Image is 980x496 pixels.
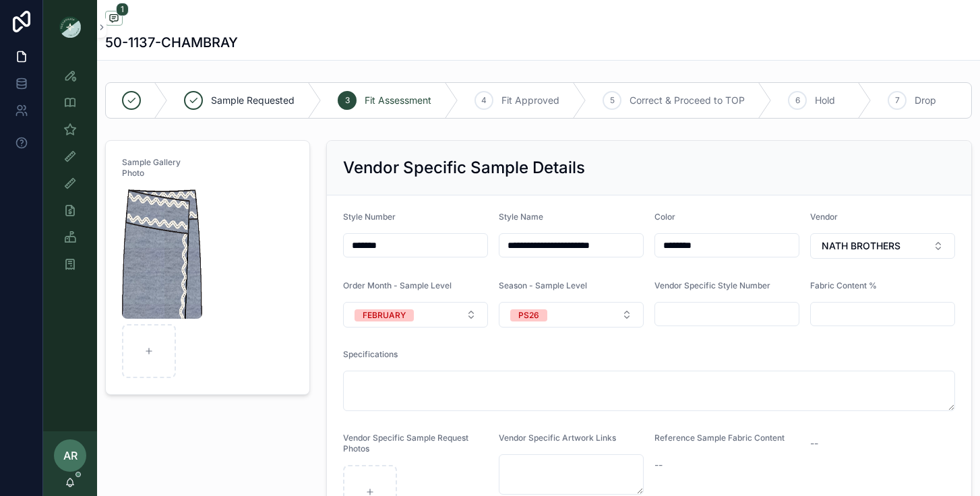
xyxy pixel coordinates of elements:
[810,212,838,222] span: Vendor
[343,212,396,222] span: Style Number
[810,233,955,259] button: Select Button
[499,212,543,222] span: Style Name
[654,280,770,290] span: Vendor Specific Style Number
[822,239,900,253] span: NATH BROTHERS
[654,458,663,472] span: --
[810,280,877,290] span: Fabric Content %
[895,95,900,106] span: 7
[211,94,295,107] span: Sample Requested
[122,189,202,319] img: 50-1137.png
[105,11,123,28] button: 1
[363,309,406,321] div: FEBRUARY
[501,94,559,107] span: Fit Approved
[343,349,398,359] span: Specifications
[343,280,452,290] span: Order Month - Sample Level
[499,280,587,290] span: Season - Sample Level
[122,157,181,178] span: Sample Gallery Photo
[915,94,936,107] span: Drop
[343,302,488,328] button: Select Button
[499,433,616,443] span: Vendor Specific Artwork Links
[343,157,585,179] h2: Vendor Specific Sample Details
[630,94,745,107] span: Correct & Proceed to TOP
[518,309,539,321] div: PS26
[116,3,129,16] span: 1
[815,94,835,107] span: Hold
[105,33,238,52] h1: 50-1137-CHAMBRAY
[43,54,97,294] div: scrollable content
[345,95,350,106] span: 3
[499,302,644,328] button: Select Button
[481,95,487,106] span: 4
[610,95,615,106] span: 5
[365,94,431,107] span: Fit Assessment
[654,433,785,443] span: Reference Sample Fabric Content
[795,95,800,106] span: 6
[63,447,78,464] span: AR
[343,433,468,454] span: Vendor Specific Sample Request Photos
[59,16,81,38] img: App logo
[654,212,675,222] span: Color
[810,437,818,450] span: --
